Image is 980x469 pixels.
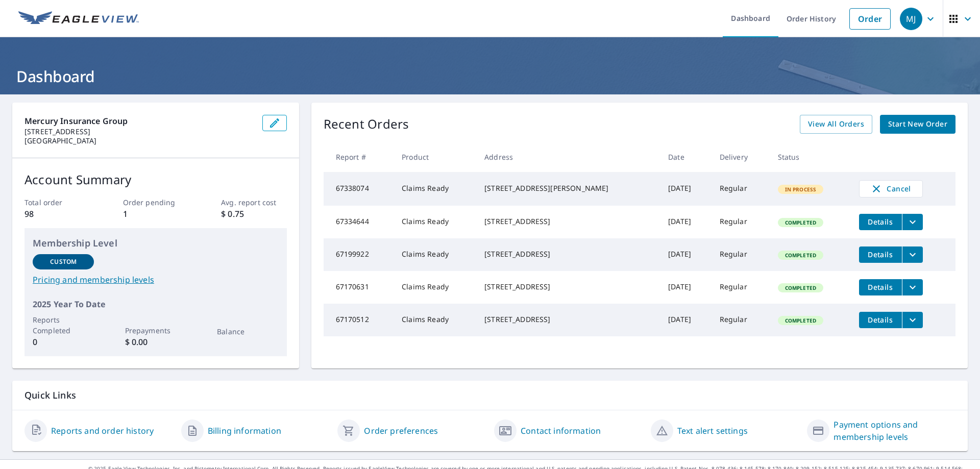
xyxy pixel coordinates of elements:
[33,274,279,286] a: Pricing and membership levels
[865,315,896,325] span: Details
[779,186,823,193] span: In Process
[660,172,712,206] td: [DATE]
[394,172,476,206] td: Claims Ready
[24,208,90,220] p: 98
[208,425,281,437] a: Billing information
[394,271,476,304] td: Claims Ready
[849,8,891,30] a: Order
[33,314,94,336] p: Reports Completed
[712,304,770,336] td: Regular
[324,271,394,304] td: 67170631
[902,312,923,328] button: filesDropdownBtn-67170512
[779,252,822,259] span: Completed
[779,219,822,226] span: Completed
[660,142,712,172] th: Date
[24,127,254,136] p: [STREET_ADDRESS]
[324,206,394,238] td: 67334644
[217,326,278,337] p: Balance
[324,304,394,336] td: 67170512
[324,142,394,172] th: Report #
[660,271,712,304] td: [DATE]
[660,304,712,336] td: [DATE]
[24,389,955,402] p: Quick Links
[484,183,652,193] div: [STREET_ADDRESS][PERSON_NAME]
[870,183,912,195] span: Cancel
[865,250,896,259] span: Details
[18,11,139,27] img: EV Logo
[712,238,770,271] td: Regular
[808,118,864,131] span: View All Orders
[24,115,254,127] p: Mercury Insurance Group
[859,312,902,328] button: detailsBtn-67170512
[394,206,476,238] td: Claims Ready
[12,66,968,87] h1: Dashboard
[123,208,188,220] p: 1
[125,336,186,348] p: $ 0.00
[394,238,476,271] td: Claims Ready
[865,282,896,292] span: Details
[33,236,279,250] p: Membership Level
[51,425,154,437] a: Reports and order history
[902,279,923,295] button: filesDropdownBtn-67170631
[50,257,77,266] p: Custom
[712,271,770,304] td: Regular
[324,238,394,271] td: 67199922
[324,172,394,206] td: 67338074
[859,180,923,198] button: Cancel
[24,136,254,145] p: [GEOGRAPHIC_DATA]
[902,246,923,263] button: filesDropdownBtn-67199922
[834,418,955,443] a: Payment options and membership levels
[221,208,286,220] p: $ 0.75
[521,425,601,437] a: Contact information
[125,325,186,336] p: Prepayments
[900,8,922,30] div: MJ
[712,142,770,172] th: Delivery
[800,115,872,134] a: View All Orders
[770,142,851,172] th: Status
[24,197,90,208] p: Total order
[888,118,947,131] span: Start New Order
[865,217,896,227] span: Details
[484,249,652,259] div: [STREET_ADDRESS]
[394,304,476,336] td: Claims Ready
[859,214,902,230] button: detailsBtn-67334644
[902,214,923,230] button: filesDropdownBtn-67334644
[123,197,188,208] p: Order pending
[779,284,822,291] span: Completed
[712,206,770,238] td: Regular
[33,298,279,310] p: 2025 Year To Date
[859,279,902,295] button: detailsBtn-67170631
[484,216,652,227] div: [STREET_ADDRESS]
[880,115,955,134] a: Start New Order
[484,282,652,292] div: [STREET_ADDRESS]
[660,238,712,271] td: [DATE]
[859,246,902,263] button: detailsBtn-67199922
[394,142,476,172] th: Product
[712,172,770,206] td: Regular
[364,425,438,437] a: Order preferences
[476,142,660,172] th: Address
[484,314,652,325] div: [STREET_ADDRESS]
[33,336,94,348] p: 0
[324,115,409,134] p: Recent Orders
[24,170,287,189] p: Account Summary
[660,206,712,238] td: [DATE]
[677,425,748,437] a: Text alert settings
[779,317,822,324] span: Completed
[221,197,286,208] p: Avg. report cost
